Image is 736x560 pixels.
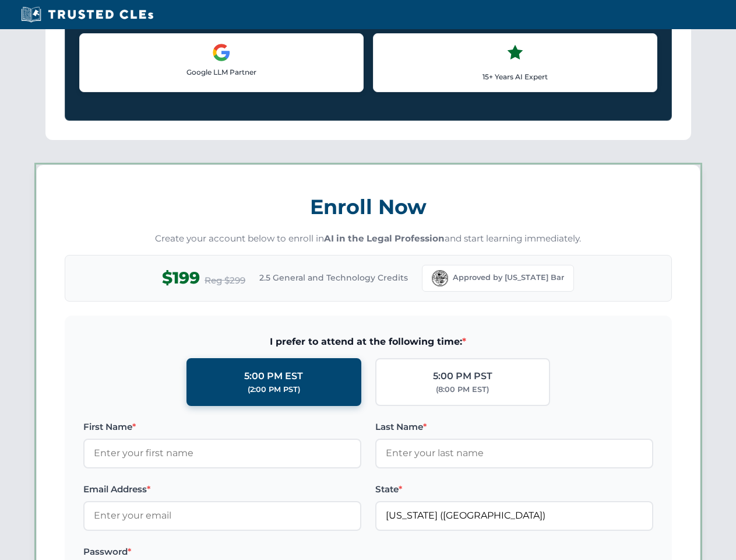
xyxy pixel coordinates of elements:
span: Approved by [US_STATE] Bar [453,272,564,283]
img: Florida Bar [432,270,448,286]
span: 2.5 General and Technology Credits [259,271,408,284]
img: Google [212,43,231,62]
h3: Enroll Now [65,188,672,225]
img: Trusted CLEs [17,6,157,23]
div: 5:00 PM PST [433,369,492,384]
p: Create your account below to enroll in and start learning immediately. [65,232,672,246]
label: Password [83,545,361,559]
input: Florida (FL) [375,501,653,530]
label: Email Address [83,482,361,496]
label: State [375,482,653,496]
div: (8:00 PM EST) [436,384,489,395]
div: (2:00 PM PST) [248,384,300,395]
p: Google LLM Partner [89,66,354,78]
p: 15+ Years AI Expert [383,71,647,82]
input: Enter your first name [83,439,361,468]
label: First Name [83,420,361,434]
label: Last Name [375,420,653,434]
input: Enter your email [83,501,361,530]
div: 5:00 PM EST [244,369,303,384]
input: Enter your last name [375,439,653,468]
strong: AI in the Legal Profession [324,233,445,244]
span: $199 [162,265,200,291]
span: I prefer to attend at the following time: [83,334,653,349]
span: Reg $299 [205,274,245,288]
